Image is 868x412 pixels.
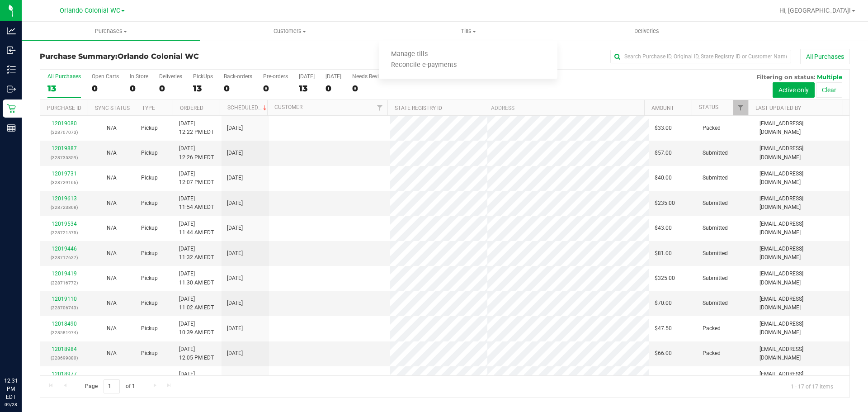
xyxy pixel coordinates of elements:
[655,324,672,333] span: $47.50
[703,149,728,157] span: Submitted
[227,149,243,157] span: [DATE]
[703,199,728,208] span: Submitted
[9,340,36,367] iframe: Resource center
[47,105,81,111] a: Purchase ID
[373,100,387,115] a: Filter
[759,245,844,262] span: [EMAIL_ADDRESS][DOMAIN_NAME]
[107,199,117,208] button: N/A
[46,279,82,287] p: (328716772)
[179,220,214,237] span: [DATE] 11:44 AM EDT
[107,149,117,157] button: N/A
[60,7,120,14] span: Orlando Colonial WC
[107,350,117,356] span: Not Applicable
[759,370,844,387] span: [EMAIL_ADDRESS][DOMAIN_NAME]
[180,105,203,111] a: Ordered
[379,27,557,35] span: Tills
[107,325,117,331] span: Not Applicable
[52,270,77,277] a: 12019419
[141,199,158,208] span: Pickup
[325,83,341,94] div: 0
[46,354,82,362] p: (328699880)
[46,303,82,312] p: (328706743)
[7,46,16,55] inline-svg: Inbound
[227,224,243,232] span: [DATE]
[107,274,117,283] button: N/A
[107,349,117,358] button: N/A
[52,296,77,302] a: 12019110
[200,22,379,41] a: Customers
[7,123,16,133] inline-svg: Reports
[783,379,840,393] span: 1 - 17 of 17 items
[52,145,77,152] a: 12019887
[107,250,117,256] span: Not Applicable
[141,124,158,133] span: Pickup
[95,105,130,111] a: Sync Status
[142,105,155,111] a: Type
[755,105,801,111] a: Last Updated By
[379,22,557,41] a: Tills Manage tills Reconcile e-payments
[179,295,214,312] span: [DATE] 11:02 AM EDT
[130,73,148,80] div: In Store
[263,73,288,80] div: Pre-orders
[179,194,214,212] span: [DATE] 11:54 AM EDT
[52,195,77,202] a: 12019613
[484,100,644,116] th: Address
[130,83,148,94] div: 0
[274,104,302,110] a: Customer
[107,175,117,181] span: Not Applicable
[655,174,672,182] span: $40.00
[224,73,252,80] div: Back-orders
[52,221,77,227] a: 12019534
[52,120,77,127] a: 12019080
[193,83,213,94] div: 13
[107,125,117,131] span: Not Applicable
[92,73,119,80] div: Open Carts
[703,299,728,308] span: Submitted
[107,299,117,308] button: N/A
[227,249,243,258] span: [DATE]
[52,321,77,327] a: 12018490
[179,170,214,187] span: [DATE] 12:07 PM EDT
[52,170,77,177] a: 12019731
[779,7,851,14] span: Hi, [GEOGRAPHIC_DATA]!
[651,105,674,111] a: Amount
[7,26,16,35] inline-svg: Analytics
[46,328,82,337] p: (328581974)
[7,85,16,94] inline-svg: Outbound
[46,253,82,262] p: (328717627)
[107,124,117,133] button: N/A
[227,199,243,208] span: [DATE]
[759,144,844,161] span: [EMAIL_ADDRESS][DOMAIN_NAME]
[179,144,214,161] span: [DATE] 12:26 PM EDT
[141,374,158,383] span: Pickup
[703,174,728,182] span: Submitted
[703,324,721,333] span: Packed
[179,345,214,362] span: [DATE] 12:05 PM EDT
[193,73,213,80] div: PickUps
[773,82,815,98] button: Active only
[227,349,243,358] span: [DATE]
[655,149,672,157] span: $57.00
[159,73,182,80] div: Deliveries
[52,346,77,352] a: 12018984
[22,22,200,41] a: Purchases
[107,300,117,306] span: Not Applicable
[201,27,378,35] span: Customers
[141,224,158,232] span: Pickup
[107,224,117,232] button: N/A
[46,153,82,162] p: (328735359)
[92,83,119,94] div: 0
[759,345,844,362] span: [EMAIL_ADDRESS][DOMAIN_NAME]
[299,83,315,94] div: 13
[352,73,386,80] div: Needs Review
[557,22,736,41] a: Deliveries
[4,377,18,401] p: 12:31 PM EDT
[299,73,315,80] div: [DATE]
[756,73,815,81] span: Filtering on status:
[104,379,120,393] input: 1
[655,299,672,308] span: $70.00
[227,299,243,308] span: [DATE]
[107,324,117,333] button: N/A
[325,73,341,80] div: [DATE]
[159,83,182,94] div: 0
